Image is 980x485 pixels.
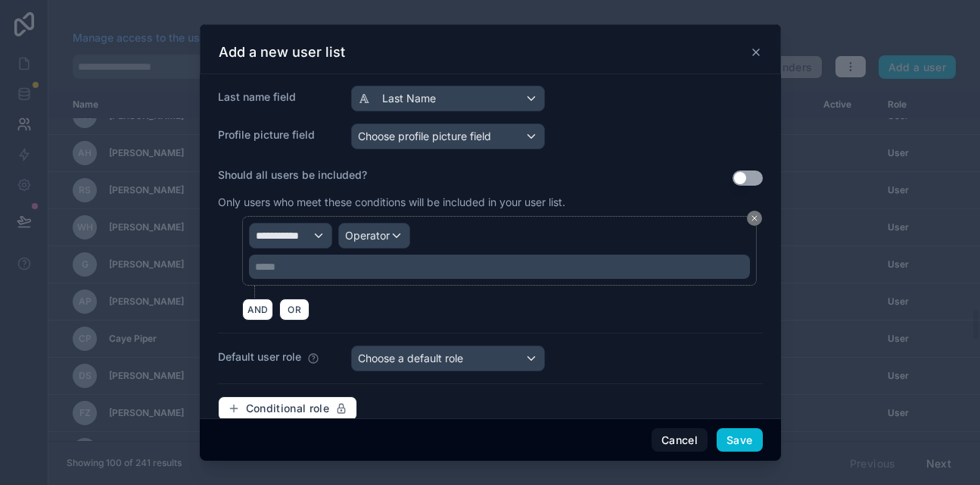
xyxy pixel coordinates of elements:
[351,124,545,149] button: Choose profile picture field
[218,167,733,183] label: Should all users be included?
[218,89,339,105] label: Last name field
[351,346,545,371] button: Choose a default role
[242,299,274,321] button: AND
[652,428,708,452] button: Cancel
[717,428,762,452] button: Save
[219,43,345,61] h3: Add a new user list
[345,229,390,242] span: Operator
[285,304,304,315] span: OR
[358,352,463,365] span: Choose a default role
[246,402,330,415] span: Conditional role
[218,349,301,365] label: Default user role
[358,130,491,142] span: Choose profile picture field
[351,86,545,111] button: Last Name
[338,223,410,249] button: Operator
[218,127,339,142] label: Profile picture field
[279,299,310,321] button: OR
[382,91,436,106] span: Last Name
[218,396,358,421] button: Conditional role
[218,195,763,210] p: Only users who meet these conditions will be included in your user list.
